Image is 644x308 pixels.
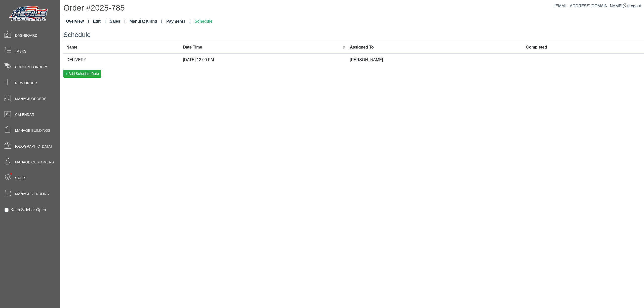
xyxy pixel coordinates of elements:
[15,144,52,149] span: [GEOGRAPHIC_DATA]
[15,175,26,181] span: Sales
[63,70,101,78] button: + Add Schedule Date
[15,112,34,117] span: Calendar
[15,80,37,86] span: New Order
[63,31,644,39] h3: Schedule
[11,207,46,213] label: Keep Sidebar Open
[108,16,127,26] a: Sales
[629,4,641,8] span: Logout
[164,16,192,26] a: Payments
[128,16,165,26] a: Manufacturing
[63,54,180,66] td: DELIVERY
[8,5,50,23] img: Metals Direct Inc Logo
[5,166,18,182] span: •
[15,65,48,70] span: Current Orders
[526,44,641,50] div: Completed
[66,44,177,50] div: Name
[15,128,50,133] span: Manage Buildings
[15,191,49,197] span: Manage Vendors
[192,16,214,26] a: Schedule
[183,44,341,50] div: Date Time
[183,58,214,62] span: [DATE] 12:00 PM
[15,160,54,165] span: Manage Customers
[15,49,26,54] span: Tasks
[554,4,628,8] a: [EMAIL_ADDRESS][DOMAIN_NAME]
[63,3,644,14] h1: Order #2025-785
[15,96,46,102] span: Manage Orders
[347,54,523,66] td: [PERSON_NAME]
[350,44,520,50] div: Assigned To
[64,16,91,26] a: Overview
[91,16,108,26] a: Edit
[554,3,641,9] div: |
[15,33,37,38] span: Dashboard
